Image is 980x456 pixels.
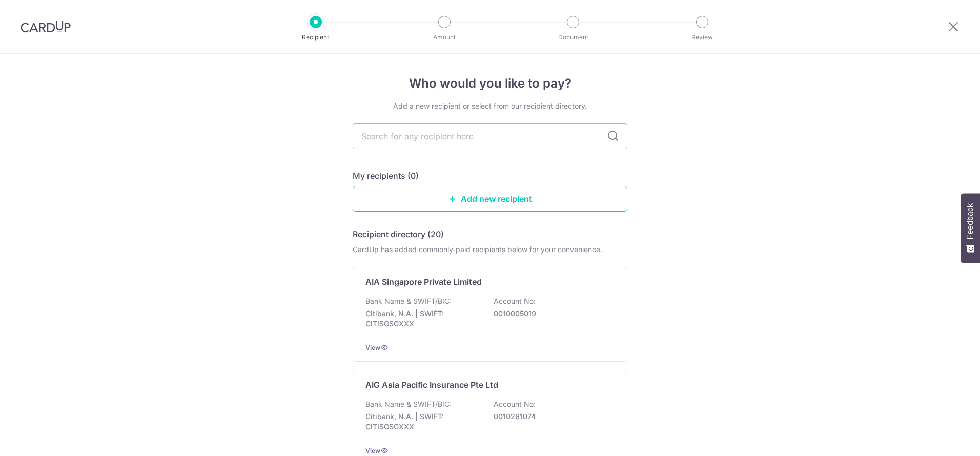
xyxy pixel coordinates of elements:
[966,203,975,239] span: Feedback
[535,32,611,43] p: Document
[365,411,480,432] p: Citibank, N.A. | SWIFT: CITISGSGXXX
[365,379,498,391] p: AIG Asia Pacific Insurance Pte Ltd
[365,344,380,351] a: View
[353,244,627,255] div: CardUp has added commonly-paid recipients below for your convenience.
[961,193,980,263] button: Feedback - Show survey
[494,308,608,319] p: 0010005019
[365,399,452,409] p: Bank Name & SWIFT/BIC:
[365,447,380,454] a: View
[21,20,71,33] img: CardUp
[365,296,452,306] p: Bank Name & SWIFT/BIC:
[365,308,480,329] p: Citibank, N.A. | SWIFT: CITISGSGXXX
[353,170,419,182] h5: My recipients (0)
[664,32,740,43] p: Review
[365,276,482,288] p: AIA Singapore Private Limited
[353,228,444,240] h5: Recipient directory (20)
[353,186,627,212] a: Add new recipient
[494,399,536,409] p: Account No:
[911,425,970,451] iframe: Opens a widget where you can find more information
[494,296,536,306] p: Account No:
[278,32,354,43] p: Recipient
[353,74,627,93] h4: Who would you like to pay?
[494,411,608,422] p: 0010261074
[406,32,482,43] p: Amount
[353,123,627,149] input: Search for any recipient here
[353,101,627,111] div: Add a new recipient or select from our recipient directory.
